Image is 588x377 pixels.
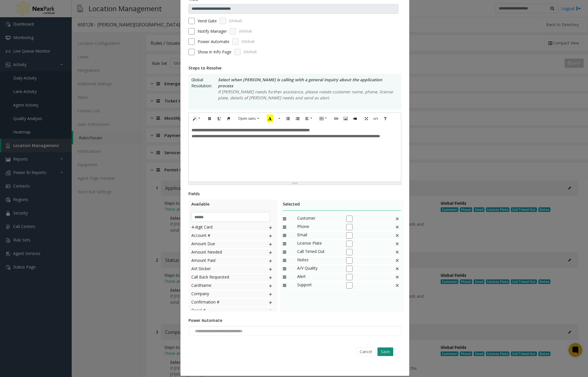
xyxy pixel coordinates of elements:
[191,299,256,306] span: Confirmation #
[395,265,400,272] img: This is a default field and cannot be deleted.
[268,249,273,256] img: plusIcon.svg
[191,291,256,298] span: Company
[191,307,256,315] span: Decal #
[191,224,256,231] span: 4-digit Card
[191,249,256,256] span: Amount Needed
[189,326,258,336] input: NO DATA FOUND
[356,347,376,356] button: Cancel
[268,299,273,306] img: plusIcon.svg
[205,114,215,123] button: Bold (CTRL+B)
[268,232,273,240] img: plusIcon.svg
[268,307,273,315] img: plusIcon.svg
[395,273,400,281] img: This is a default field and cannot be deleted.
[191,241,256,248] span: Amount Due
[191,266,256,273] span: AVI Sticker
[395,248,400,256] img: false
[218,77,382,88] span: Select when [PERSON_NAME] is calling with a general inquiry about the application process
[361,114,371,123] button: Full Screen
[297,223,340,231] span: Phone
[268,257,273,265] img: plusIcon.svg
[268,266,273,273] img: plusIcon.svg
[297,248,340,256] span: Call Timed Out
[268,224,273,231] img: plusIcon.svg
[268,274,273,281] img: plusIcon.svg
[198,49,231,55] label: Show in Info Page
[191,232,256,240] span: Account #
[297,257,340,264] span: Notes
[218,89,393,100] span: If [PERSON_NAME] needs further assistance, please notate customer name, phone, license plate, det...
[268,282,273,290] img: plusIcon.svg
[188,317,401,323] div: Power Automate
[191,257,256,265] span: Amount Paid
[297,282,340,289] span: Support
[276,114,282,123] button: More Color
[239,29,252,34] span: (Global)
[198,18,217,24] label: Vend Gate
[297,232,340,239] span: Email
[283,201,401,211] div: Selected
[191,201,274,211] div: Available
[191,77,212,107] span: Global Resolution:
[341,114,351,123] button: Picture
[191,282,256,290] span: CardName
[238,116,256,121] span: Open sans
[188,191,401,197] div: Fields
[268,241,273,248] img: plusIcon.svg
[198,38,229,45] label: Power Automate
[395,282,400,289] img: This is a default field and cannot be deleted.
[331,114,341,123] button: Link (CTRL+K)
[350,114,360,123] button: Video
[244,49,256,55] span: (Global)
[224,114,233,123] button: Remove Font Style (CTRL+\)
[395,240,400,248] img: false
[214,114,224,123] button: Underline (CTRL+U)
[188,65,401,71] div: Steps to Resolve
[242,39,254,44] span: (Global)
[317,114,330,123] button: Table
[283,114,293,123] button: Unordered list (CTRL+SHIFT+NUM7)
[268,291,273,298] img: plusIcon.svg
[297,240,340,248] span: License Plate
[293,114,302,123] button: Ordered list (CTRL+SHIFT+NUM8)
[395,232,400,239] img: false
[395,257,400,264] img: This is a default field and cannot be deleted.
[302,114,315,123] button: Paragraph
[371,114,381,123] button: Code View
[297,215,340,223] span: Customer
[297,265,340,272] span: A/V Quality
[264,114,276,123] button: Recent Color
[395,223,400,231] img: false
[377,347,393,356] button: Save
[198,28,227,34] label: Notify Manager
[297,273,340,281] span: Alert
[189,182,401,185] div: Resize
[380,114,390,123] button: Help
[395,215,400,223] img: false
[190,114,203,123] button: Style
[229,18,242,24] span: (Global)
[235,114,262,123] button: Font Family
[191,274,256,281] span: Call Back Requested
